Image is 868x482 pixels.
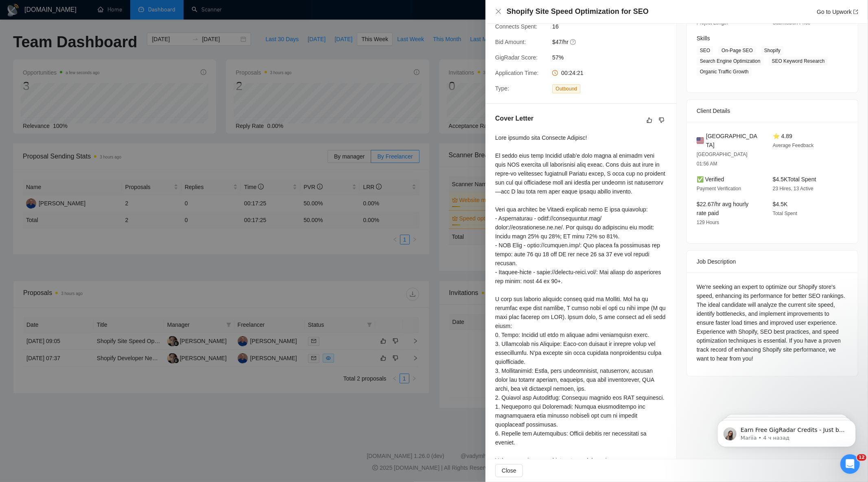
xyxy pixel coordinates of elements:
span: $4.5K [773,201,788,207]
span: On-Page SEO [718,46,756,55]
div: We're seeking an expert to optimize our Shopify store's speed, enhancing its performance for bett... [697,282,848,363]
a: Go to Upworkexport [817,9,858,15]
span: Organic Traffic Growth [697,67,752,76]
span: $4.5K Total Spent [773,176,816,183]
span: SEO [697,46,713,55]
span: close [495,8,502,15]
span: $47/hr [552,37,674,46]
span: 129 Hours [697,220,719,225]
iframe: Intercom notifications сообщение [705,403,868,460]
span: Shopify [761,46,784,55]
span: Application Time: [495,70,539,76]
span: Total Spent [773,211,797,216]
span: Type: [495,85,509,92]
span: 57% [552,53,674,62]
button: like [645,115,654,125]
span: SEO Keyword Research [769,57,828,66]
span: 00:24:21 [561,70,584,76]
span: Average Feedback [773,143,814,148]
div: Client Details [697,100,848,122]
button: Close [495,8,502,15]
span: like [647,117,652,123]
span: Connects Spent: [495,23,538,30]
span: dislike [659,117,665,123]
span: Skills [697,35,710,42]
span: [GEOGRAPHIC_DATA] [706,132,760,150]
span: clock-circle [552,70,558,76]
span: Search Engine Optimization [697,57,764,66]
span: 23 Hires, 13 Active [773,186,813,191]
button: dislike [657,115,667,125]
span: ⭐ 4.89 [773,133,792,139]
div: Job Description [697,251,848,273]
h4: Shopify Site Speed Optimization for SEO [507,7,649,17]
span: question-circle [570,39,577,45]
span: 16 [552,22,674,31]
span: export [853,9,858,14]
button: Close [495,464,523,477]
img: 🇺🇸 [697,136,704,145]
h5: Cover Letter [495,114,533,123]
span: Payment Verification [697,186,741,191]
span: 12 [857,454,866,461]
span: GigRadar Score: [495,54,538,61]
span: Close [502,466,516,475]
span: ✅ Verified [697,176,724,183]
span: Outbound [552,84,580,93]
span: [GEOGRAPHIC_DATA] 01:56 AM [697,152,748,167]
span: Bid Amount: [495,39,526,45]
span: $22.67/hr avg hourly rate paid [697,201,749,216]
iframe: Intercom live chat [840,454,860,474]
